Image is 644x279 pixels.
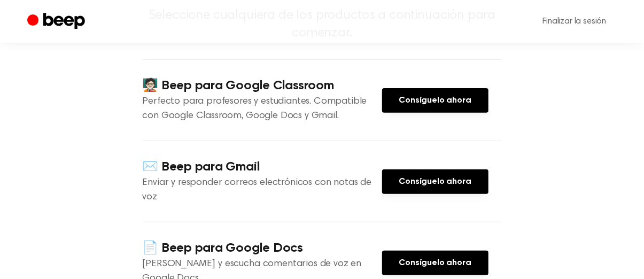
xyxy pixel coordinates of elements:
[382,169,488,194] a: Consíguelo ahora
[399,177,471,186] font: Consíguelo ahora
[399,259,471,267] font: Consíguelo ahora
[532,9,617,34] a: Finalizar la sesión
[382,251,488,275] a: Consíguelo ahora
[143,242,303,254] font: 📄 Beep para Google Docs
[143,178,372,202] font: Enviar y responder correos electrónicos con notas de voz
[143,160,260,173] font: ✉️ Beep para Gmail
[27,11,88,32] a: Bip
[543,17,607,26] font: Finalizar la sesión
[399,96,471,105] font: Consíguelo ahora
[382,88,488,113] a: Consíguelo ahora
[143,79,334,92] font: 🧑🏻‍🏫 Beep para Google Classroom
[143,97,367,121] font: Perfecto para profesores y estudiantes. Compatible con Google Classroom, Google Docs y Gmail.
